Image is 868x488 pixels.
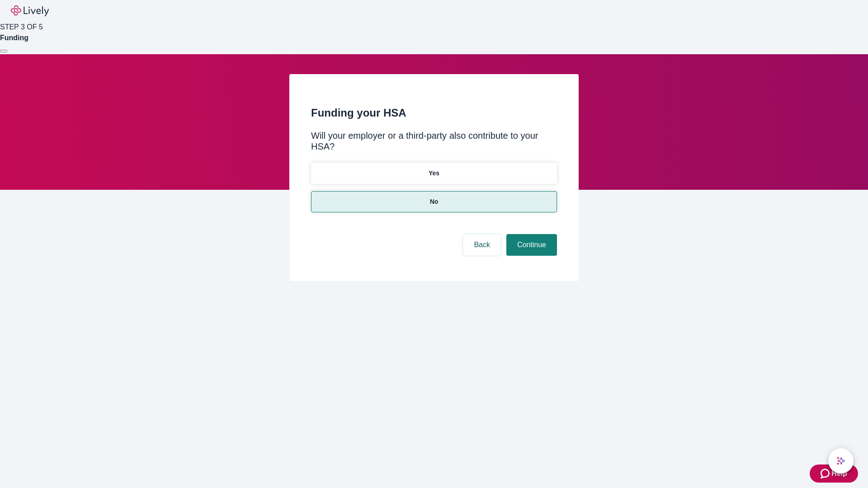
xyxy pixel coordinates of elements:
[429,169,439,178] p: Yes
[831,468,847,479] span: Help
[828,448,854,474] button: chat
[311,130,557,152] div: Will your employer or a third-party also contribute to your HSA?
[311,163,557,184] button: Yes
[463,234,501,256] button: Back
[430,197,439,206] p: No
[810,465,858,483] button: Zendesk support iconHelp
[11,5,49,16] img: Lively
[311,105,557,121] h2: Funding your HSA
[311,191,557,212] button: No
[506,234,557,256] button: Continue
[836,456,845,465] svg: Lively AI Assistant
[821,468,831,479] svg: Zendesk support icon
